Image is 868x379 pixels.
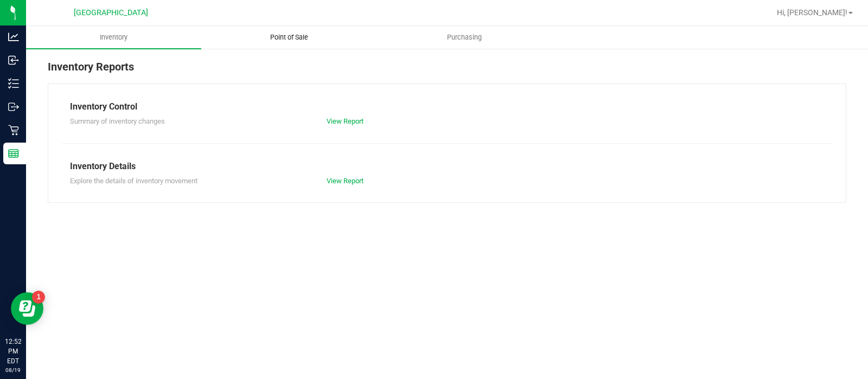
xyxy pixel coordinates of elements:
[70,160,824,173] div: Inventory Details
[8,125,19,136] inline-svg: Retail
[85,33,142,42] span: Inventory
[26,26,201,49] a: Inventory
[8,148,19,159] inline-svg: Reports
[74,8,148,17] span: [GEOGRAPHIC_DATA]
[8,101,19,112] inline-svg: Outbound
[777,8,847,17] span: Hi, [PERSON_NAME]!
[8,31,19,42] inline-svg: Analytics
[432,33,496,42] span: Purchasing
[70,100,824,113] div: Inventory Control
[327,177,363,185] a: View Report
[48,59,846,83] div: Inventory Reports
[256,33,323,42] span: Point of Sale
[70,177,197,185] span: Explore the details of inventory movement
[327,117,363,125] a: View Report
[5,337,21,366] p: 12:52 PM EDT
[11,292,43,325] iframe: Resource center
[5,366,21,374] p: 08/19
[8,78,19,89] inline-svg: Inventory
[70,117,165,125] span: Summary of inventory changes
[32,291,45,304] iframe: Resource center unread badge
[8,55,19,66] inline-svg: Inbound
[376,26,552,49] a: Purchasing
[201,26,376,49] a: Point of Sale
